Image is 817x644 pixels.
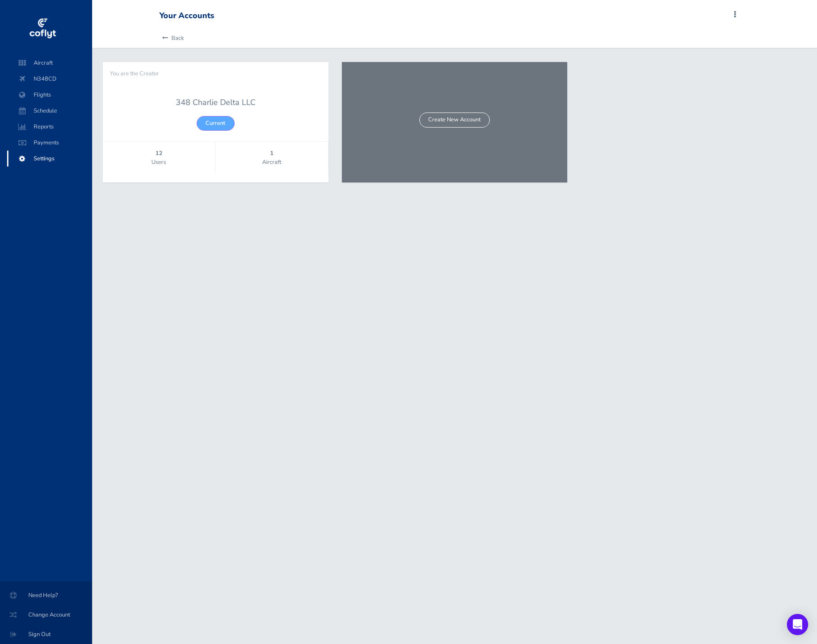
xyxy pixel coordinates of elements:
a: 1 Aircraft [216,142,328,174]
a: Back [159,28,184,48]
span: Aircraft [16,55,83,71]
div: Your Accounts [159,11,214,21]
span: Reports [16,119,83,135]
a: 348 Charlie Delta LLC [113,96,318,109]
span: Schedule [16,103,83,119]
div: Open Intercom Messenger [787,614,808,635]
a: 12 Users [103,142,215,174]
span: Sign Out [11,626,81,642]
a: Create New Account [419,113,489,127]
span: N348CD [16,71,83,87]
strong: 1 [216,149,328,158]
span: Settings [16,151,83,167]
img: coflyt logo [28,16,57,42]
span: Need Help? [11,587,81,603]
span: Users [103,158,215,167]
span: You are the Creator [110,69,159,78]
span: Change Account [11,607,81,623]
span: Aircraft [216,158,328,167]
strong: 12 [103,149,215,158]
span: Payments [16,135,83,151]
span: Flights [16,87,83,103]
